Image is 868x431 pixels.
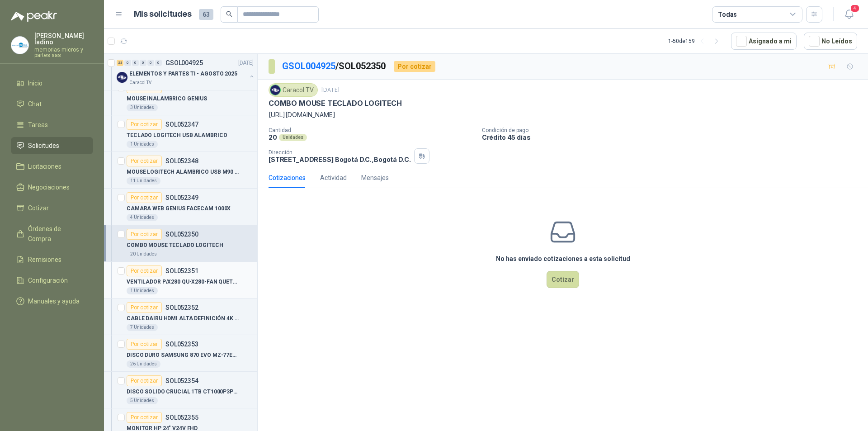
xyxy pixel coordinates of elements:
[127,214,158,221] div: 4 Unidades
[127,265,162,276] div: Por cotizar
[127,192,162,203] div: Por cotizar
[394,61,435,72] div: Por cotizar
[132,60,139,66] div: 0
[226,11,232,17] span: search
[140,60,146,66] div: 0
[482,133,864,141] p: Crédito 45 días
[165,231,198,237] p: SOL052350
[127,177,160,185] div: 11 Unidades
[127,339,162,350] div: Por cotizar
[11,11,57,22] img: Logo peakr
[269,110,857,120] p: [URL][DOMAIN_NAME]
[127,95,207,103] p: MOUSE INALAMBRICO GENIUS
[28,203,49,213] span: Cotizar
[127,302,162,313] div: Por cotizar
[127,314,239,323] p: CABLE DAIRU HDMI ALTA DEFINICIÓN 4K 2M
[11,116,93,133] a: Tareas
[117,57,255,86] a: 23 0 0 0 0 0 GSOL004925[DATE] Company LogoELEMENTOS Y PARTES TI - AGOSTO 2025Caracol TV
[127,351,239,360] p: DISCO DURO SAMSUNG 870 EVO MZ-77E1T0 1TB
[34,33,93,45] p: [PERSON_NAME] ladino
[28,141,59,151] span: Solicitudes
[282,59,387,73] p: / SOL052350
[129,70,237,78] p: ELEMENTOS Y PARTES TI - AGOSTO 2025
[127,229,162,240] div: Por cotizar
[127,251,160,258] div: 20 Unidades
[28,161,61,171] span: Licitaciones
[11,37,28,54] img: Company Logo
[104,372,257,408] a: Por cotizarSOL052354DISCO SOLIDO CRUCIAL 1TB CT1000P3PSSD5 Unidades
[127,397,158,404] div: 5 Unidades
[165,158,198,164] p: SOL052348
[155,60,162,66] div: 0
[127,412,162,423] div: Por cotizar
[127,141,158,148] div: 1 Unidades
[127,119,162,130] div: Por cotizar
[127,324,158,331] div: 7 Unidades
[165,268,198,274] p: SOL052351
[199,9,213,20] span: 63
[269,133,277,141] p: 20
[165,194,198,201] p: SOL052349
[482,127,864,133] p: Condición de pago
[731,33,797,50] button: Asignado a mi
[11,75,93,92] a: Inicio
[129,79,151,86] p: Caracol TV
[165,121,198,128] p: SOL052347
[124,60,131,66] div: 0
[11,95,93,113] a: Chat
[28,99,42,109] span: Chat
[34,47,93,58] p: memorias micros y partes sas
[104,152,257,189] a: Por cotizarSOL052348MOUSE LOGITECH ALÁMBRICO USB M90 NEGRO11 Unidades
[11,137,93,154] a: Solicitudes
[11,272,93,289] a: Configuración
[104,298,257,335] a: Por cotizarSOL052352CABLE DAIRU HDMI ALTA DEFINICIÓN 4K 2M7 Unidades
[127,168,239,176] p: MOUSE LOGITECH ALÁMBRICO USB M90 NEGRO
[11,158,93,175] a: Licitaciones
[104,79,257,115] a: Por cotizarSOL052346MOUSE INALAMBRICO GENIUS3 Unidades
[104,225,257,262] a: Por cotizarSOL052350COMBO MOUSE TECLADO LOGITECH20 Unidades
[321,86,340,95] p: [DATE]
[127,204,231,213] p: CAMARA WEB GENIUS FACECAM 1000X
[127,360,160,368] div: 26 Unidades
[11,199,93,217] a: Cotizar
[28,296,80,306] span: Manuales y ayuda
[270,85,280,95] img: Company Logo
[165,304,198,311] p: SOL052352
[127,104,158,111] div: 3 Unidades
[28,120,48,130] span: Tareas
[28,78,42,88] span: Inicio
[11,251,93,268] a: Remisiones
[127,287,158,294] div: 1 Unidades
[269,173,306,183] div: Cotizaciones
[104,189,257,225] a: Por cotizarSOL052349CAMARA WEB GENIUS FACECAM 1000X4 Unidades
[165,85,198,91] p: SOL052346
[282,61,335,71] a: GSOL004925
[104,115,257,152] a: Por cotizarSOL052347TECLADO LOGITECH USB ALAMBRICO1 Unidades
[361,173,389,183] div: Mensajes
[279,134,307,141] div: Unidades
[11,293,93,310] a: Manuales y ayuda
[718,9,737,19] div: Todas
[117,72,127,83] img: Company Logo
[269,149,410,156] p: Dirección
[841,6,857,23] button: 4
[127,278,239,286] p: VENTILADOR P/X280 QU-X280-FAN QUETTERLEE
[165,341,198,347] p: SOL052353
[238,59,254,67] p: [DATE]
[28,255,61,265] span: Remisiones
[134,8,192,21] h1: Mis solicitudes
[165,60,203,66] p: GSOL004925
[127,241,223,250] p: COMBO MOUSE TECLADO LOGITECH
[269,99,402,108] p: COMBO MOUSE TECLADO LOGITECH
[165,414,198,421] p: SOL052355
[269,83,318,97] div: Caracol TV
[127,375,162,386] div: Por cotizar
[127,131,227,140] p: TECLADO LOGITECH USB ALAMBRICO
[147,60,154,66] div: 0
[127,388,239,396] p: DISCO SOLIDO CRUCIAL 1TB CT1000P3PSSD
[320,173,347,183] div: Actividad
[127,156,162,166] div: Por cotizar
[11,220,93,247] a: Órdenes de Compra
[28,275,68,285] span: Configuración
[28,182,70,192] span: Negociaciones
